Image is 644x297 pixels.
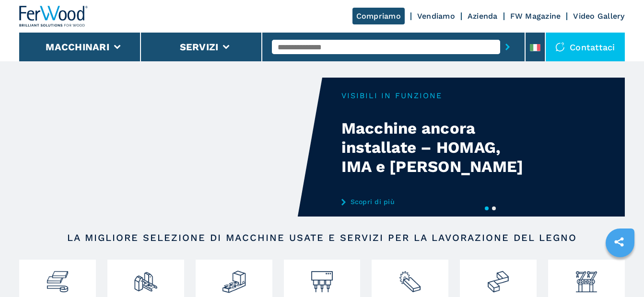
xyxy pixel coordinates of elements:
a: FW Magazine [510,11,561,21]
img: Ferwood [19,6,88,27]
button: 2 [492,206,496,210]
img: Contattaci [555,42,565,52]
img: automazione.png [574,262,599,294]
a: Compriamo [352,8,405,24]
img: linee_di_produzione_2.png [486,262,511,294]
img: squadratrici_2.png [133,262,158,294]
a: sharethis [607,230,631,254]
img: foratrici_inseritrici_2.png [309,262,334,294]
a: Video Gallery [573,11,624,21]
button: Macchinari [46,41,109,53]
div: Contattaci [546,33,625,61]
a: Scopri di più [341,198,529,206]
a: Azienda [468,11,498,21]
img: sezionatrici_2.png [398,262,422,294]
h2: LA MIGLIORE SELEZIONE DI MACCHINE USATE E SERVIZI PER LA LAVORAZIONE DEL LEGNO [49,232,594,243]
img: centro_di_lavoro_cnc_2.png [222,262,246,294]
video: Your browser does not support the video tag. [19,78,322,217]
iframe: Chat [603,254,637,290]
button: submit-button [500,36,515,58]
img: bordatrici_1.png [45,262,70,294]
button: Servizi [180,41,219,53]
a: Vendiamo [417,11,455,21]
button: 1 [485,206,489,210]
